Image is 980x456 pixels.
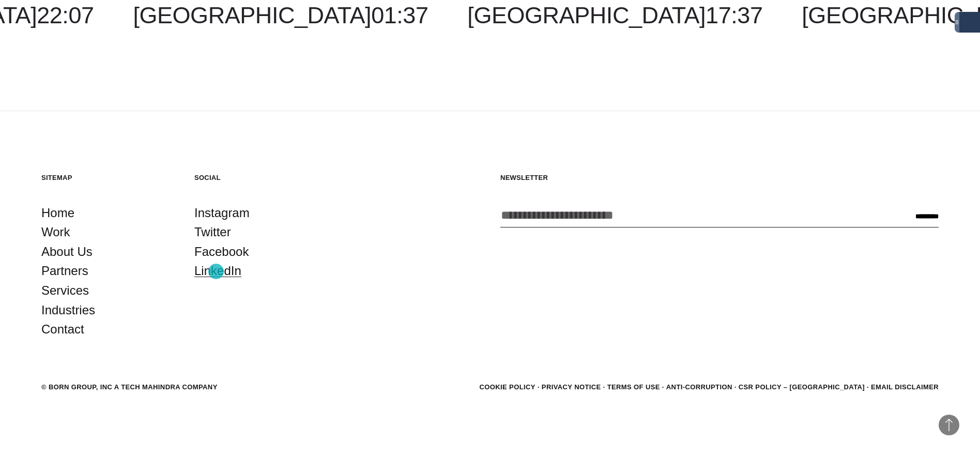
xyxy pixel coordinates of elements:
h5: Social [194,173,327,182]
a: Email Disclaimer [871,383,939,391]
a: LinkedIn [194,261,241,281]
a: [GEOGRAPHIC_DATA]17:37 [467,2,762,28]
a: [GEOGRAPHIC_DATA]01:37 [133,2,428,28]
a: Instagram [194,203,250,223]
a: Anti-Corruption [666,383,732,391]
a: Twitter [194,222,231,242]
a: Home [41,203,74,223]
a: Terms of Use [607,383,660,391]
span: 22:07 [37,2,94,28]
a: Industries [41,300,95,320]
a: Contact [41,320,84,339]
h5: Newsletter [500,173,939,182]
span: 01:37 [371,2,428,28]
a: About Us [41,242,93,262]
a: Work [41,222,70,242]
span: 17:37 [706,2,762,28]
button: Back to Top [939,415,959,435]
a: Services [41,281,89,300]
a: Facebook [194,242,249,262]
a: Privacy Notice [542,383,601,391]
div: © BORN GROUP, INC A Tech Mahindra Company [41,382,218,392]
a: CSR POLICY – [GEOGRAPHIC_DATA] [739,383,865,391]
h5: Sitemap [41,173,174,182]
a: Cookie Policy [479,383,535,391]
a: Partners [41,261,88,281]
